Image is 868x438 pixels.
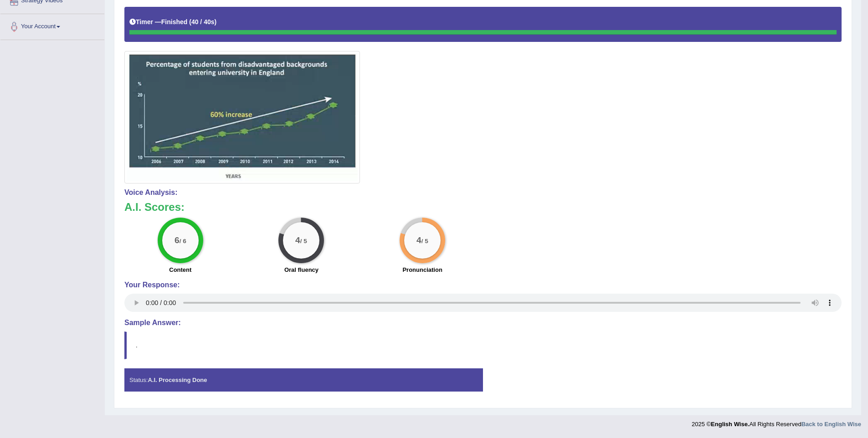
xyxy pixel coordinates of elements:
small: / 5 [300,238,307,245]
big: 4 [296,235,301,245]
a: Your Account [0,14,104,37]
h4: Sample Answer: [124,319,842,327]
a: Back to English Wise [801,421,861,428]
big: 6 [175,235,180,245]
label: Oral fluency [284,265,318,274]
div: Status: [124,368,483,392]
b: Finished [161,18,188,25]
label: Content [169,265,191,274]
small: / 6 [180,238,186,245]
h4: Your Response: [124,281,842,289]
strong: A.I. Processing Done [148,377,207,383]
h4: Voice Analysis: [124,188,842,197]
label: Pronunciation [402,265,442,274]
strong: English Wise. [711,421,749,428]
b: ( [189,18,191,25]
big: 4 [416,235,421,245]
small: / 5 [421,238,428,245]
blockquote: . [124,331,842,359]
h5: Timer — [129,19,216,25]
div: 2025 © All Rights Reserved [692,415,861,428]
b: 40 / 40s [191,18,215,25]
b: A.I. Scores: [124,201,185,213]
b: ) [215,18,217,25]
